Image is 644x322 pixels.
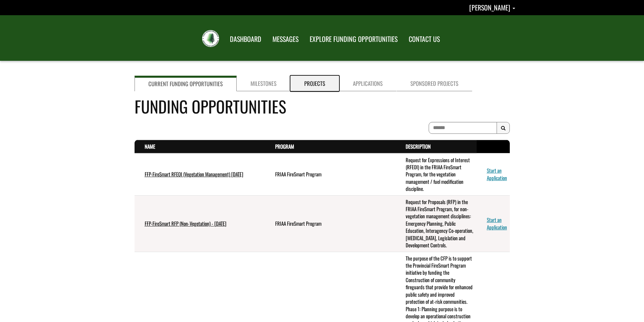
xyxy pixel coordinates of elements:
a: CONTACT US [404,31,445,48]
a: Applications [339,76,397,91]
a: MESSAGES [267,31,304,48]
a: Matt Denney [469,2,515,13]
h4: Funding Opportunities [135,94,510,118]
a: EXPLORE FUNDING OPPORTUNITIES [305,31,403,48]
button: Search Results [497,122,510,134]
td: Request for Proposals (RFP) in the FRIAA FireSmart Program, for non-vegetation management discipl... [396,195,477,252]
a: FFP-FireSmart RFEOI (Vegetation Management) [DATE] [145,170,243,178]
td: Request for Expressions of Interest (RFEOI) in the FRIAA FireSmart Program, for the vegetation ma... [396,153,477,196]
a: Description [406,143,431,150]
a: Name [145,143,155,150]
a: Start an Application [487,167,507,181]
a: Projects [290,76,339,91]
td: FFP-FireSmart RFEOI (Vegetation Management) July 2025 [135,153,265,196]
a: Milestones [237,76,290,91]
a: Start an Application [487,216,507,230]
img: FRIAA Submissions Portal [202,30,219,47]
a: DASHBOARD [225,31,266,48]
td: FRIAA FireSmart Program [265,153,396,196]
a: Program [275,143,294,150]
a: FFP-FireSmart RFP (Non-Vegetation) - [DATE] [145,220,226,227]
span: [PERSON_NAME] [469,2,510,13]
nav: Main Navigation [224,29,445,48]
a: Sponsored Projects [397,76,472,91]
td: FFP-FireSmart RFP (Non-Vegetation) - July 2025 [135,195,265,252]
td: FRIAA FireSmart Program [265,195,396,252]
a: Current Funding Opportunities [135,76,237,91]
